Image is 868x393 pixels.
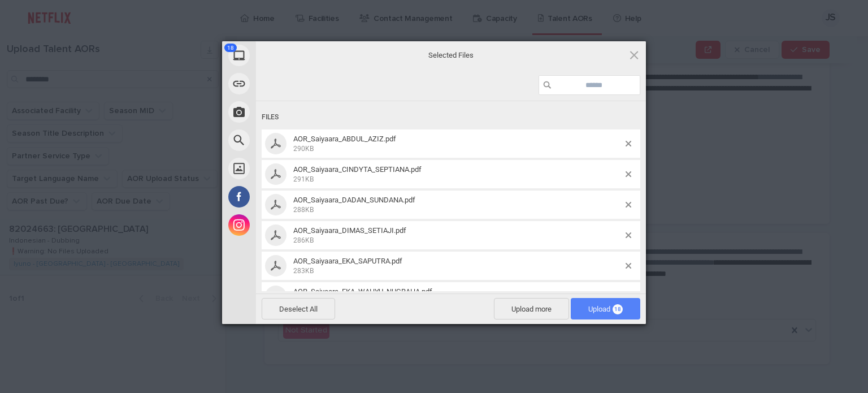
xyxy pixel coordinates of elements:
span: 290KB [293,145,314,153]
span: AOR_Saiyaara_EKA_WAHYU_NUGRAHA.pdf [293,287,432,296]
span: 288KB [293,206,314,214]
div: Files [262,107,640,128]
span: AOR_Saiyaara_ABDUL_AZIZ.pdf [290,135,626,153]
span: 291KB [293,175,314,183]
span: AOR_Saiyaara_DIMAS_SETIAJI.pdf [290,226,626,245]
span: Upload [588,305,623,313]
span: AOR_Saiyaara_EKA_SAPUTRA.pdf [293,257,402,265]
span: 18 [224,44,237,52]
div: Instagram [222,211,358,239]
span: AOR_Saiyaara_DADAN_SUNDANA.pdf [290,196,626,214]
span: 283KB [293,267,314,275]
span: AOR_Saiyaara_DIMAS_SETIAJI.pdf [293,226,406,235]
div: Web Search [222,126,358,154]
span: AOR_Saiyaara_EKA_SAPUTRA.pdf [290,257,626,275]
span: AOR_Saiyaara_ABDUL_AZIZ.pdf [293,135,396,143]
span: Upload more [494,298,569,319]
div: Link (URL) [222,70,358,98]
div: My Device [222,41,358,70]
div: Take Photo [222,98,358,126]
span: AOR_Saiyaara_EKA_WAHYU_NUGRAHA.pdf [290,287,626,306]
div: Facebook [222,183,358,211]
span: 18 [613,304,623,314]
span: Upload [571,298,640,319]
span: AOR_Saiyaara_DADAN_SUNDANA.pdf [293,196,415,204]
span: Deselect All [262,298,335,319]
span: AOR_Saiyaara_CINDYTA_SEPTIANA.pdf [293,165,422,174]
span: 286KB [293,236,314,244]
span: Selected Files [338,50,564,60]
span: Click here or hit ESC to close picker [628,49,640,61]
div: Unsplash [222,154,358,183]
span: AOR_Saiyaara_CINDYTA_SEPTIANA.pdf [290,165,626,184]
